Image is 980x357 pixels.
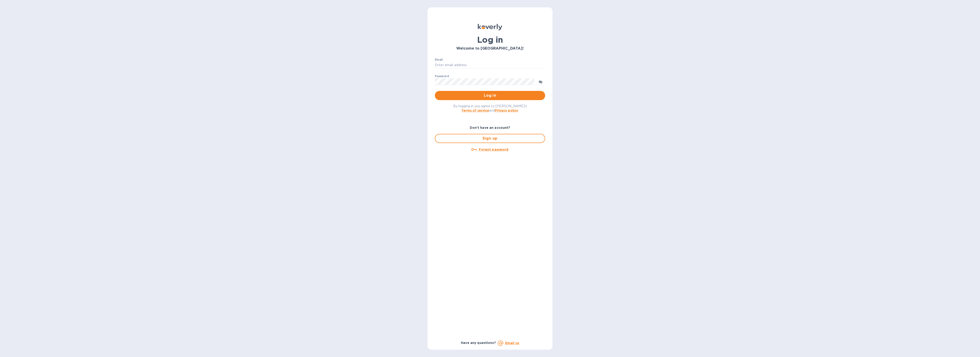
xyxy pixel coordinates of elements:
button: toggle password visibility [536,77,545,86]
h3: Welcome to [GEOGRAPHIC_DATA]! [435,46,545,51]
button: Sign up [435,134,545,143]
b: Don't have an account? [470,126,510,129]
a: Privacy policy [495,109,518,112]
span: Sign up [439,136,541,141]
a: Email us [505,341,519,345]
u: Forgot password [479,148,508,151]
label: Email [435,58,443,61]
span: Log in [439,93,541,98]
img: Koverly [478,24,502,30]
input: Enter email address [435,62,545,69]
h1: Log in [435,35,545,45]
label: Password [435,75,449,78]
button: Log in [435,91,545,100]
b: Have any questions? [461,341,496,345]
a: Terms of service [461,109,489,112]
span: By logging in you agree to [PERSON_NAME]'s and . [453,104,527,112]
